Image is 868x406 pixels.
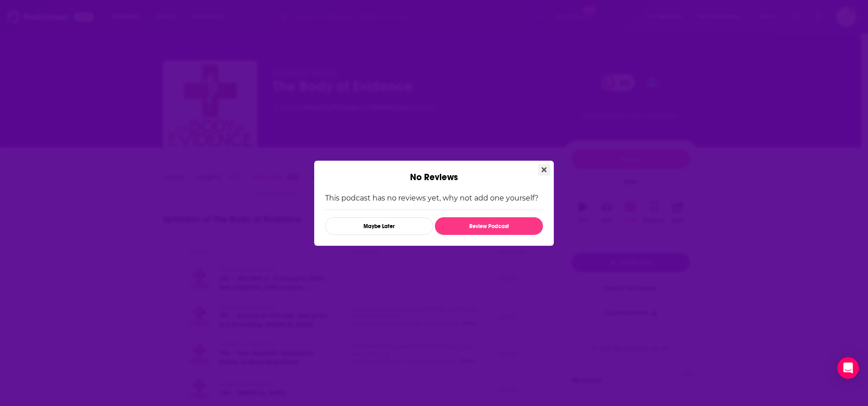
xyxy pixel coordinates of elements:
[435,217,543,235] button: Review Podcast
[325,194,543,202] p: This podcast has no reviews yet, why not add one yourself?
[325,217,433,235] button: Maybe Later
[837,357,859,379] div: Open Intercom Messenger
[538,164,550,176] button: Close
[314,161,554,183] div: No Reviews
